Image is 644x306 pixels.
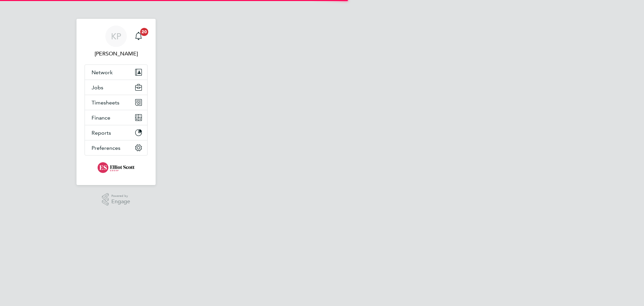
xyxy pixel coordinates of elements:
[85,162,148,173] a: Go to home page
[111,32,121,41] span: KP
[92,115,110,121] span: Finance
[85,80,147,95] button: Jobs
[85,50,148,58] span: Kimberley Phillips
[85,140,147,155] button: Preferences
[85,125,147,140] button: Reports
[102,193,130,206] a: Powered byEngage
[76,19,156,185] nav: Main navigation
[111,199,130,205] span: Engage
[92,69,113,76] span: Network
[98,162,134,173] img: elliotscottgroup-logo-retina.png
[132,26,145,47] a: 20
[85,65,147,80] button: Network
[85,95,147,110] button: Timesheets
[85,110,147,125] button: Finance
[92,99,119,106] span: Timesheets
[92,145,120,151] span: Preferences
[92,130,111,136] span: Reports
[111,193,130,199] span: Powered by
[85,26,148,58] a: KP[PERSON_NAME]
[92,84,103,91] span: Jobs
[140,28,148,36] span: 20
